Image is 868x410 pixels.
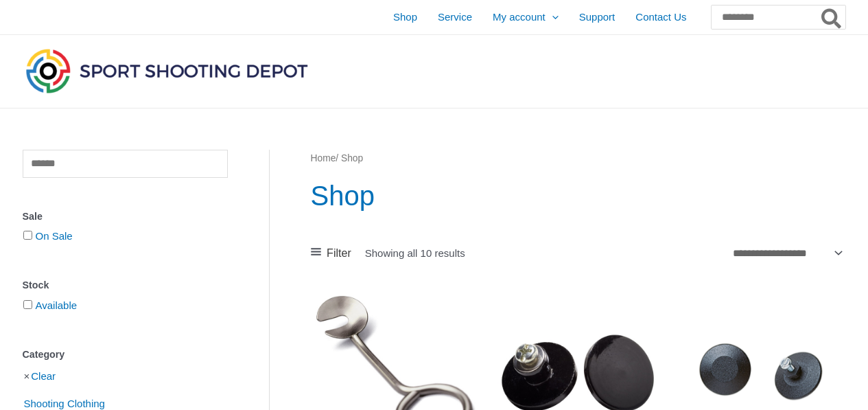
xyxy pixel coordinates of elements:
div: Stock [23,275,228,295]
a: Filter [311,243,351,264]
nav: Breadcrumb [311,150,845,168]
p: Showing all 10 results [365,248,465,258]
span: Filter [327,243,351,264]
a: Clear [31,370,56,382]
a: Available [36,299,78,311]
select: Shop order [728,242,845,263]
button: Search [819,5,845,29]
input: On Sale [23,231,32,240]
div: Sale [23,207,228,227]
a: Home [311,153,336,163]
input: Available [23,300,32,309]
div: Category [23,345,228,365]
a: Shooting Clothing [23,397,106,409]
a: On Sale [36,230,73,242]
img: Sport Shooting Depot [23,45,311,96]
h1: Shop [311,176,845,215]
